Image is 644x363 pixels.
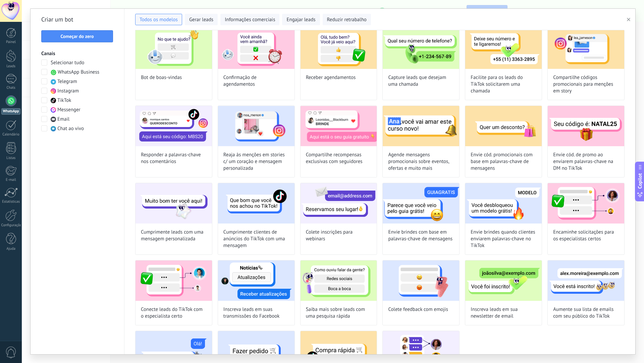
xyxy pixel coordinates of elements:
span: Agende mensagens promocionais sobre eventos, ofertas e muito mais [388,152,454,172]
img: Conecte leads do TikTok com o especialista certo [136,260,212,301]
span: Engajar leads [286,16,315,23]
img: Encaminhe solicitações para os especialistas certos [548,183,624,224]
div: Chats [1,86,21,90]
div: Ajuda [1,247,21,251]
button: Começar do zero [41,30,113,42]
img: Aumente sua lista de emails com seu público do TikTok [548,260,624,301]
span: Cumprimente clientes de anúncios do TikTok com uma mensagem [223,229,289,249]
span: Messenger [57,107,80,113]
h3: Canais [41,50,113,57]
span: Conecte leads do TikTok com o especialista certo [141,306,207,320]
span: Colete feedback com emojis [388,306,448,313]
img: Facilite para os leads do TikTok solicitarem uma chamada [465,29,542,69]
div: Configurações [1,223,21,228]
img: Bot de boas-vindas [136,29,212,69]
div: E-mail [1,178,21,182]
span: Bot de boas-vindas [141,74,182,81]
button: Reduzir retrabalho [323,14,371,25]
img: Capture leads que desejam uma chamada [383,29,459,69]
span: Todos os modelos [140,16,178,23]
span: Reduzir retrabalho [327,16,367,23]
span: Chat ao vivo [57,125,84,132]
img: Envie brindes quando clientes enviarem palavras-chave no TikTok [465,183,542,224]
h2: Criar um bot [41,14,113,25]
img: Envie brindes com base em palavras-chave de mensagens [383,183,459,224]
button: Engajar leads [282,14,320,25]
span: Instagram [57,88,79,94]
img: Confirmação de agendamentos [218,29,294,69]
span: Inscreva leads em sua newsletter de email [471,306,536,320]
img: Saiba mais sobre leads com uma pesquisa rápida [301,260,377,301]
img: Envie cód. de promo ao enviarem palavras-chave na DM no TikTok [548,106,624,146]
span: Envie brindes quando clientes enviarem palavras-chave no TikTok [471,229,536,249]
span: Saiba mais sobre leads com uma pesquisa rápida [306,306,372,320]
span: Facilite para os leads do TikTok solicitarem uma chamada [471,74,536,94]
span: Envie brindes com base em palavras-chave de mensagens [388,229,454,242]
button: Gerar leads [185,14,218,25]
span: Gerar leads [189,16,213,23]
span: Encaminhe solicitações para os especialistas certos [553,229,619,242]
span: Compartilhe recompensas exclusivas com seguidores [306,152,372,165]
img: Responder a palavras-chave nos comentários [136,106,212,146]
span: Compartilhe códigos promocionais para menções em story [553,74,619,94]
span: Começar do zero [60,34,94,39]
div: Painel [1,40,21,44]
img: Colete feedback com emojis [383,260,459,301]
img: Reaja às menções em stories c/ um coração e mensagem personalizada [218,106,294,146]
span: TikTok [57,97,71,104]
button: Informações comerciais [220,14,279,25]
img: Receber agendamentos [301,29,377,69]
span: Inscreva leads em suas transmissões do Facebook [223,306,289,320]
span: Envie cód. de promo ao enviarem palavras-chave na DM no TikTok [553,152,619,172]
span: Colete inscrições para webinars [306,229,372,242]
span: Capture leads que desejam uma chamada [388,74,454,88]
span: WhatsApp Business [58,69,99,76]
span: Copilot [637,173,643,189]
span: Responder a palavras-chave nos comentários [141,152,207,165]
img: Agende mensagens promocionais sobre eventos, ofertas e muito mais [383,106,459,146]
div: Calendário [1,132,21,137]
span: Receber agendamentos [306,74,356,81]
div: Listas [1,156,21,160]
span: Cumprimente leads com uma mensagem personalizada [141,229,207,242]
span: Selecionar tudo [51,59,84,66]
img: Inscreva leads em suas transmissões do Facebook [218,260,294,301]
span: Informações comerciais [225,16,275,23]
span: Telegram [57,78,77,85]
div: Leads [1,64,21,69]
span: Envie cód. promocionais com base em palavras-chave de mensagens [471,152,536,172]
span: Reaja às menções em stories c/ um coração e mensagem personalizada [223,152,289,172]
img: Colete inscrições para webinars [301,183,377,224]
img: Compartilhe recompensas exclusivas com seguidores [301,106,377,146]
span: Aumente sua lista de emails com seu público do TikTok [553,306,619,320]
div: WhatsApp [1,108,20,115]
img: Compartilhe códigos promocionais para menções em story [548,29,624,69]
img: Cumprimente leads com uma mensagem personalizada [136,183,212,224]
div: Estatísticas [1,200,21,204]
span: Confirmação de agendamentos [223,74,289,88]
img: Cumprimente clientes de anúncios do TikTok com uma mensagem [218,183,294,224]
button: Todos os modelos [135,14,182,25]
img: Inscreva leads em sua newsletter de email [465,260,542,301]
span: Email [57,116,69,123]
img: Envie cód. promocionais com base em palavras-chave de mensagens [465,106,542,146]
